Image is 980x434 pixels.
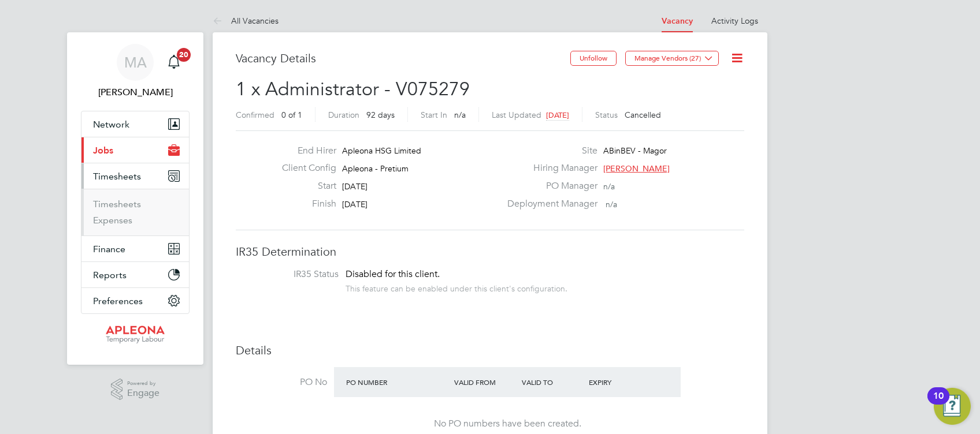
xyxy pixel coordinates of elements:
span: 92 days [366,110,395,120]
button: Open Resource Center, 10 new notifications [934,388,971,425]
span: Finance [93,244,125,255]
span: Reports [93,270,127,280]
label: Deployment Manager [500,198,597,210]
div: PO Number [343,372,451,392]
label: PO Manager [500,180,597,192]
span: Powered by [127,379,159,388]
button: Unfollow [570,51,617,66]
a: Powered byEngage [111,379,160,401]
h3: Vacancy Details [236,51,570,66]
span: n/a [606,199,617,209]
h3: IR35 Determination [236,244,744,259]
a: 20 [162,44,185,81]
span: ABinBEV - Magor [603,145,667,156]
button: Timesheets [81,163,189,189]
span: Cancelled [625,110,661,120]
div: 10 [933,396,944,411]
button: Network [81,111,189,137]
span: Timesheets [93,171,141,182]
div: Expiry [586,372,654,392]
a: Timesheets [93,199,141,209]
label: End Hirer [273,145,336,157]
span: Disabled for this client. [346,268,440,280]
span: n/a [603,181,615,192]
span: Jobs [93,145,113,156]
span: Preferences [93,295,143,306]
span: [DATE] [342,181,367,192]
div: No PO numbers have been created. [346,418,669,430]
label: Site [500,145,597,157]
label: Last Updated [492,110,541,120]
a: Vacancy [662,16,693,26]
label: Status [595,110,618,120]
span: n/a [454,110,466,120]
label: Start In [421,110,447,120]
span: [DATE] [342,199,367,209]
label: Confirmed [236,110,274,120]
span: 20 [177,48,191,62]
span: Martin Aberdeen [81,85,190,99]
img: apleona-logo-retina.png [106,325,165,344]
div: Valid From [451,372,519,392]
label: Start [273,180,336,192]
span: [PERSON_NAME] [603,163,670,174]
label: Client Config [273,162,336,174]
span: Network [93,119,129,130]
span: Engage [127,388,159,398]
a: All Vacancies [213,16,279,26]
button: Preferences [81,288,189,313]
label: Hiring Manager [500,162,597,174]
label: Finish [273,198,336,210]
span: Apleona - Pretium [342,163,409,174]
label: IR35 Status [247,268,339,280]
button: Manage Vendors (27) [625,51,719,66]
label: Duration [328,110,359,120]
div: This feature can be enabled under this client's configuration. [346,280,567,294]
button: Reports [81,262,189,287]
button: Finance [81,236,189,261]
label: PO No [236,376,327,388]
a: Expenses [93,215,132,226]
h3: Details [236,343,744,358]
span: 1 x Administrator - V075279 [236,78,470,100]
div: Valid To [519,372,586,392]
a: Go to home page [81,325,190,344]
div: Timesheets [81,189,189,235]
button: Jobs [81,137,189,163]
a: MA[PERSON_NAME] [81,44,190,99]
span: Apleona HSG Limited [342,145,421,156]
span: [DATE] [546,110,569,120]
span: MA [124,55,147,70]
span: 0 of 1 [281,110,302,120]
a: Activity Logs [711,16,758,26]
nav: Main navigation [67,32,203,365]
